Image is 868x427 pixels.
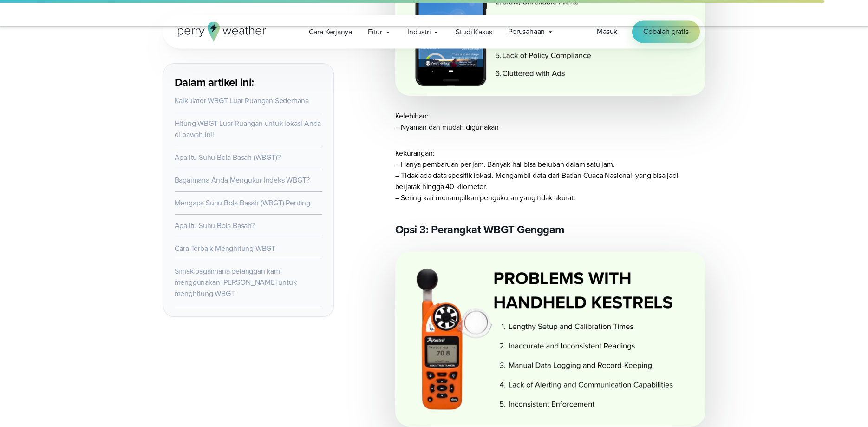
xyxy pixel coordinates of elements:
font: Studi Kasus [456,26,492,37]
a: Simak bagaimana pelanggan kami menggunakan [PERSON_NAME] untuk menghitung WBGT [175,266,297,299]
a: Cara Terbaik Menghitung WBGT [175,243,275,254]
img: Pengukur WBGT Kestrel Genggam [395,252,705,427]
a: Cobalah gratis [632,20,699,43]
font: Kekurangan: [395,148,435,158]
font: – Hanya pembaruan per jam. Banyak hal bisa berubah dalam satu jam. [395,159,615,170]
font: Masuk [597,26,617,37]
font: Dalam artikel ini: [175,74,254,91]
font: Fitur [368,26,382,37]
a: Apa itu Suhu Bola Basah? [175,220,255,231]
font: Cobalah gratis [643,26,688,37]
font: Opsi 3: Perangkat WBGT Genggam [395,221,564,238]
a: Bagaimana Anda Mengukur Indeks WBGT? [175,175,310,185]
a: Apa itu Suhu Bola Basah (WBGT)? [175,152,281,163]
a: Hitung WBGT Luar Ruangan untuk lokasi Anda di bawah ini! [175,118,321,140]
font: Kelebihan: [395,111,429,121]
font: Cara Kerjanya [309,26,352,37]
a: Masuk [597,26,617,37]
font: – Nyaman dan mudah digunakan [395,122,499,132]
font: Industri [407,26,431,37]
a: Mengapa Suhu Bola Basah (WBGT) Penting [175,197,310,208]
a: Kalkulator WBGT Luar Ruangan Sederhana [175,95,309,106]
a: Studi Kasus [448,22,500,41]
font: Perusahaan [508,26,545,37]
font: – Tidak ada data spesifik lokasi. Mengambil data dari Badan Cuaca Nasional, yang bisa jadi berjar... [395,170,679,192]
font: – Sering kali menampilkan pengukuran yang tidak akurat. [395,192,575,203]
a: Cara Kerjanya [301,22,360,41]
